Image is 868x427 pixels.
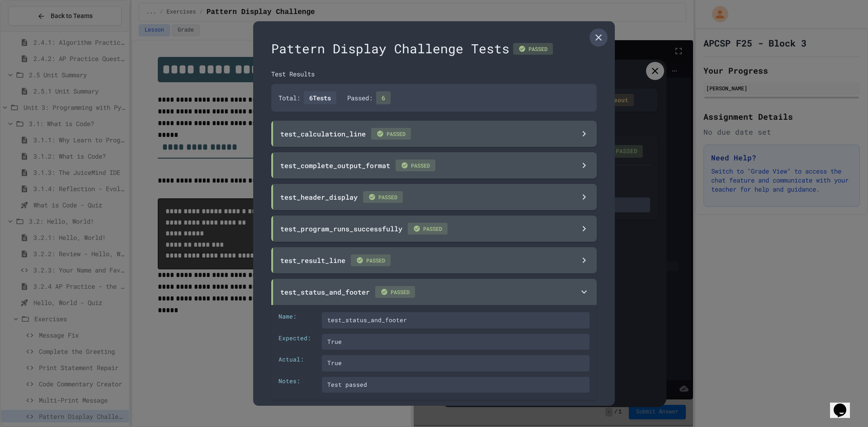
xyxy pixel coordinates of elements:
[830,391,859,418] iframe: chat widget
[347,91,391,104] div: Passed:
[304,91,336,104] span: 6 Tests
[278,377,315,393] div: Notes:
[280,254,391,266] div: test_result_line
[278,355,315,371] div: Actual:
[376,91,391,104] span: 6
[322,355,590,371] div: True
[396,160,435,171] span: PASSED
[351,254,391,266] span: PASSED
[280,128,411,140] div: test_calculation_line
[322,334,590,350] div: True
[280,286,415,298] div: test_status_and_footer
[375,286,415,298] span: PASSED
[271,39,597,58] div: Pattern Display Challenge Tests
[322,312,590,328] div: test_status_and_footer
[278,334,315,350] div: Expected:
[278,312,315,328] div: Name:
[322,377,590,393] div: Test passed
[408,223,448,235] span: PASSED
[271,69,597,79] div: Test Results
[280,223,448,235] div: test_program_runs_successfully
[371,128,411,140] span: PASSED
[280,191,403,203] div: test_header_display
[363,191,403,203] span: PASSED
[513,43,553,55] div: PASSED
[280,160,435,171] div: test_complete_output_format
[278,91,336,104] div: Total:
